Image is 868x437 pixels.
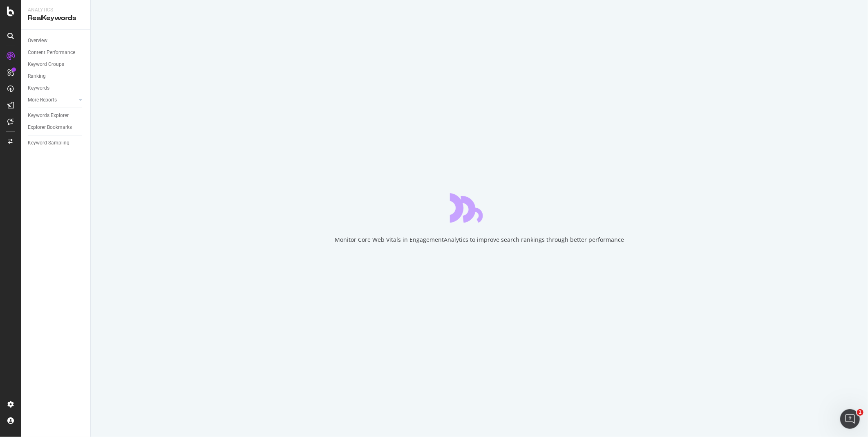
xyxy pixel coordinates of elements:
div: Overview [28,36,47,45]
div: Keyword Groups [28,60,64,69]
div: animation [450,193,509,223]
span: 1 [857,409,864,416]
iframe: Intercom live chat [840,409,860,429]
div: More Reports [28,96,57,104]
a: Keyword Groups [28,60,85,69]
div: Content Performance [28,48,75,57]
a: Keywords Explorer [28,111,85,120]
a: Keyword Sampling [28,139,85,147]
a: More Reports [28,96,76,104]
div: Keywords Explorer [28,111,69,120]
div: Explorer Bookmarks [28,123,72,132]
div: Ranking [28,72,46,81]
div: RealKeywords [28,14,84,23]
a: Overview [28,36,85,45]
a: Ranking [28,72,85,81]
div: Analytics [28,7,84,14]
a: Explorer Bookmarks [28,123,85,132]
div: Keyword Sampling [28,139,69,147]
div: Monitor Core Web Vitals in EngagementAnalytics to improve search rankings through better performance [335,236,624,244]
a: Keywords [28,84,85,92]
a: Content Performance [28,48,85,57]
div: Keywords [28,84,49,92]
